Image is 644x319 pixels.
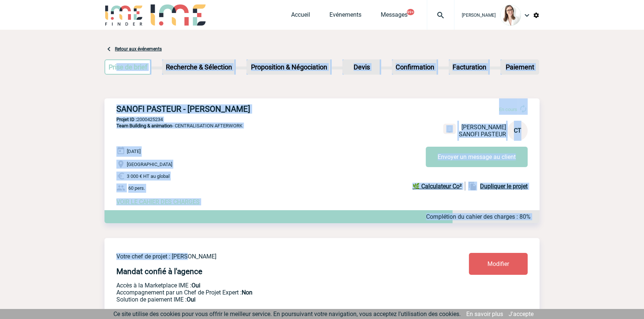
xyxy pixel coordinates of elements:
[242,289,252,296] b: Non
[514,127,521,134] span: CT
[412,182,465,191] a: 🌿 Calculateur Co²
[163,60,235,74] p: Recherche & Sélection
[461,124,506,131] span: [PERSON_NAME]
[104,117,540,122] p: 2000425234
[480,183,528,190] b: Dupliquer le projet
[116,296,425,303] p: Conformité aux process achat client, Prise en charge de la facturation, Mutualisation de plusieur...
[407,9,414,15] button: 99+
[291,11,310,22] a: Accueil
[247,60,331,74] p: Proposition & Négociation
[329,11,361,22] a: Evénements
[116,267,202,276] h4: Mandat confié à l'agence
[500,5,521,26] img: 122719-0.jpg
[191,282,200,289] b: Oui
[450,60,489,74] p: Facturation
[116,117,137,122] b: Projet ID :
[116,198,200,205] a: VOIR LE CAHIER DES CHARGES
[116,123,172,128] span: Team Building & animation
[127,173,170,179] span: 3 000 € HT au global
[127,149,141,154] span: [DATE]
[113,310,461,318] span: Ce site utilise des cookies pour vous offrir le meilleur service. En poursuivant votre navigation...
[426,147,528,167] button: Envoyer un message au client
[459,131,506,138] span: SANOFI PASTEUR
[466,310,503,318] a: En savoir plus
[509,310,534,318] a: J'accepte
[393,60,437,74] p: Confirmation
[487,260,509,267] span: Modifier
[446,126,453,133] img: portable.png
[187,296,196,303] b: Oui
[381,11,408,22] a: Messages
[116,123,242,128] span: - CENTRALISATION AFTERWORK
[116,289,425,296] p: Prestation payante
[116,104,339,114] h3: SANOFI PASTEUR - [PERSON_NAME]
[128,185,145,191] span: 60 pers.
[105,60,151,74] p: Prise de brief
[499,107,517,112] span: En cours
[127,162,172,167] span: [GEOGRAPHIC_DATA]
[343,60,380,74] p: Devis
[116,253,425,260] p: Votre chef de projet : [PERSON_NAME]
[412,183,462,190] b: 🌿 Calculateur Co²
[468,182,477,191] img: file_copy-black-24dp.png
[115,46,162,52] a: Retour aux événements
[501,60,538,74] p: Paiement
[104,4,143,26] img: IME-Finder
[116,282,425,289] p: Accès à la Marketplace IME :
[462,13,496,18] span: [PERSON_NAME]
